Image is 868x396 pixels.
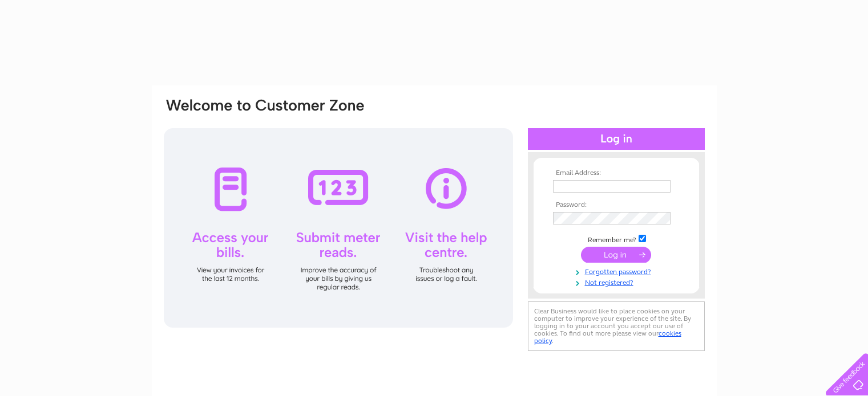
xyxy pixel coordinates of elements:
a: Forgotten password? [553,266,683,276]
input: Submit [581,247,651,263]
img: npw-badge-icon-locked.svg [657,182,666,191]
a: cookies policy [534,329,681,345]
div: Clear Business would like to place cookies on your computer to improve your experience of the sit... [528,301,705,351]
th: Email Address: [550,169,683,177]
th: Password: [550,201,683,209]
td: Remember me? [550,233,683,244]
img: npw-badge-icon-locked.svg [657,214,666,223]
a: Not registered? [553,276,683,287]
